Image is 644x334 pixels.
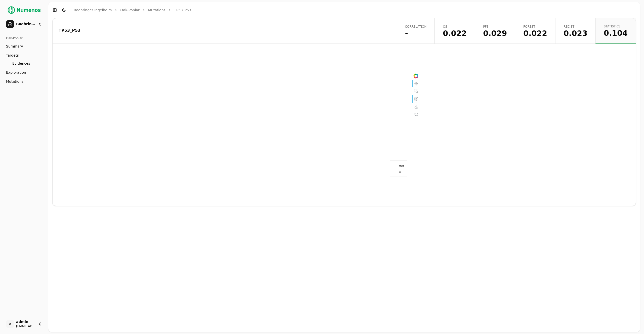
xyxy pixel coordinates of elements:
[555,18,595,44] a: Recist0.023
[483,25,507,29] span: PFS
[434,18,475,44] a: OS0.022
[604,29,628,37] span: 0.104
[4,77,44,86] a: Mutations
[563,25,587,29] span: Recist
[523,25,547,29] span: Forest
[16,22,36,26] span: Boehringer Ingelheim
[523,30,547,37] span: 0.022
[6,320,14,328] span: A
[4,68,44,76] a: Exploration
[148,8,166,13] a: Mutations
[4,42,44,50] a: Summary
[405,30,427,37] span: -
[515,18,555,44] a: Forest0.022
[74,8,191,13] nav: breadcrumb
[51,7,58,14] button: Toggle Sidebar
[443,30,467,37] span: 0.022
[4,318,44,330] button: Aadmin[EMAIL_ADDRESS]
[6,44,23,49] span: Summary
[595,18,636,44] a: Statistics0.104
[74,8,112,13] a: Boehringer Ingelheim
[10,60,38,67] a: Evidences
[6,70,26,75] span: Exploration
[16,324,36,328] span: [EMAIL_ADDRESS]
[483,30,507,37] span: 0.029
[4,18,44,30] button: Boehringer Ingelheim
[6,53,19,58] span: Targets
[405,25,427,29] span: Correlation
[4,4,44,16] img: Numenos
[60,7,67,14] button: Toggle Dark Mode
[120,8,139,13] a: Oak-Poplar
[443,25,467,29] span: OS
[16,320,36,324] span: admin
[174,8,191,13] a: TP53_P53
[4,51,44,59] a: Targets
[563,30,587,37] span: 0.023
[59,28,389,32] div: TP53_P53
[475,18,515,44] a: PFS0.029
[6,79,23,84] span: Mutations
[397,18,435,44] a: Correlation-
[604,24,628,28] span: Statistics
[12,61,30,66] span: Evidences
[4,34,44,42] div: Oak-Poplar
